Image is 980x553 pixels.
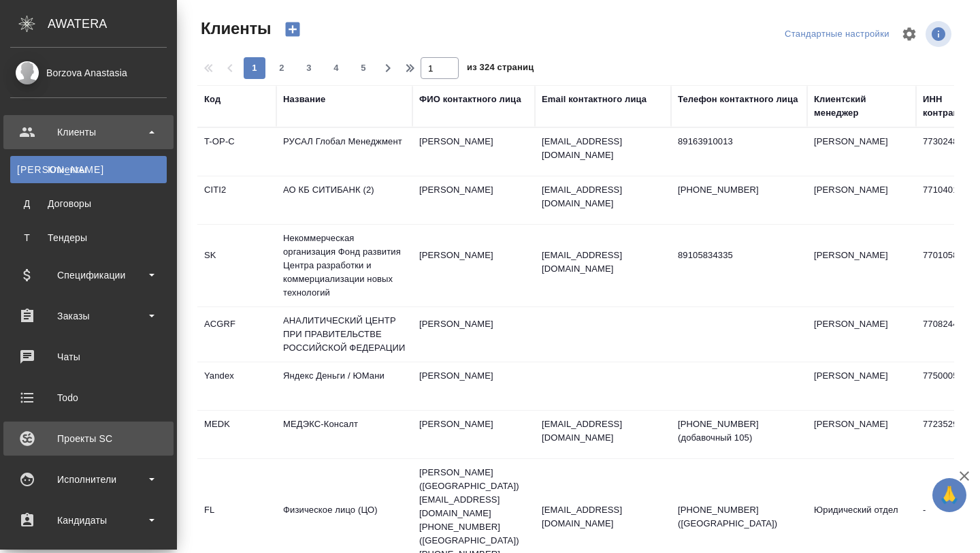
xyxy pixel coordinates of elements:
button: 4 [325,57,347,79]
div: Спецификации [10,265,167,285]
td: Yandex [197,362,276,410]
p: 89163910013 [678,135,800,148]
td: [PERSON_NAME] [807,311,916,358]
td: Некоммерческая организация Фонд развития Центра разработки и коммерциализации новых технологий [276,225,412,306]
td: РУСАЛ Глобал Менеджмент [276,128,412,176]
a: Чаты [3,340,174,374]
p: 89105834335 [678,249,800,262]
p: [EMAIL_ADDRESS][DOMAIN_NAME] [542,503,664,531]
td: FL [197,496,276,544]
p: [EMAIL_ADDRESS][DOMAIN_NAME] [542,417,664,445]
td: Юридический отдел [807,496,916,544]
td: [PERSON_NAME] [807,242,916,289]
td: [PERSON_NAME] [412,311,535,358]
td: АНАЛИТИЧЕСКИЙ ЦЕНТР ПРИ ПРАВИТЕЛЬСТВЕ РОССИЙСКОЙ ФЕДЕРАЦИИ [276,307,412,362]
td: Физическое лицо (ЦО) [276,496,412,544]
p: [PHONE_NUMBER] (добавочный 105) [678,417,800,445]
td: [PERSON_NAME] [807,362,916,410]
td: ACGRF [197,311,276,358]
p: [EMAIL_ADDRESS][DOMAIN_NAME] [542,183,664,210]
td: [PERSON_NAME] [412,411,535,458]
div: AWATERA [48,10,177,37]
span: 5 [353,61,374,75]
p: [EMAIL_ADDRESS][DOMAIN_NAME] [542,249,664,276]
td: Яндекс Деньги / ЮМани [276,362,412,410]
td: [PERSON_NAME] [412,362,535,410]
td: [PERSON_NAME] [412,128,535,176]
p: [PHONE_NUMBER] [678,183,800,197]
div: Клиенты [17,163,160,176]
td: [PERSON_NAME] [412,176,535,224]
td: T-OP-C [197,128,276,176]
div: Todo [10,388,167,408]
div: Договоры [17,197,160,210]
span: из 324 страниц [467,59,534,79]
div: Клиентский менеджер [814,93,909,120]
td: АО КБ СИТИБАНК (2) [276,176,412,224]
td: CITI2 [197,176,276,224]
a: ТТендеры [10,224,167,251]
a: Todo [3,381,174,415]
span: Настроить таблицу [893,18,926,50]
span: 4 [325,61,347,75]
td: [PERSON_NAME] [412,242,535,289]
div: Исполнители [10,469,167,490]
button: 3 [298,57,320,79]
div: Заказы [10,306,167,326]
div: ФИО контактного лица [419,93,521,106]
div: split button [781,24,893,45]
div: Кандидаты [10,510,167,531]
button: Создать [276,18,309,41]
td: MEDK [197,411,276,458]
td: [PERSON_NAME] [807,176,916,224]
td: МЕДЭКС-Консалт [276,411,412,458]
p: [EMAIL_ADDRESS][DOMAIN_NAME] [542,135,664,162]
div: Borzova Anastasia [10,65,167,80]
div: Название [283,93,325,106]
p: [PHONE_NUMBER] ([GEOGRAPHIC_DATA]) [678,503,800,531]
td: [PERSON_NAME] [807,128,916,176]
span: 3 [298,61,320,75]
button: 2 [271,57,293,79]
a: ДДоговоры [10,190,167,217]
span: Клиенты [197,18,271,39]
div: Чаты [10,347,167,367]
span: 2 [271,61,293,75]
div: Телефон контактного лица [678,93,798,106]
div: Тендеры [17,231,160,244]
span: 🙏 [938,481,961,509]
div: Проекты SC [10,428,167,449]
span: Посмотреть информацию [926,21,954,47]
a: Проекты SC [3,422,174,456]
button: 5 [353,57,374,79]
td: SK [197,242,276,289]
div: Email контактного лица [542,93,647,106]
a: [PERSON_NAME]Клиенты [10,156,167,183]
td: [PERSON_NAME] [807,411,916,458]
div: Клиенты [10,122,167,142]
div: Код [204,93,220,106]
button: 🙏 [932,478,966,512]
